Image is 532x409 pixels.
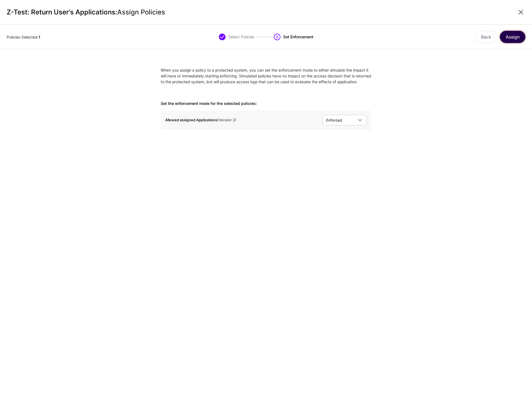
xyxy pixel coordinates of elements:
h3: Set the enforcement mode for the selected policies: [161,101,371,106]
button: Assign [500,31,525,43]
span: 2 [274,34,280,40]
span: Set Enforcement [283,34,313,40]
span: (Version 2) [217,118,236,122]
h1: Z-Test: Return User's Applications: [7,8,516,16]
button: Back [475,31,497,43]
h4: Allowed assigned Applications [165,118,316,122]
strong: 1 [39,35,40,39]
p: When you assign a policy to a protected system, you can set the enforcement mode to either simula... [161,67,371,85]
span: Enforced [326,118,342,122]
span: Select Policies [228,34,254,40]
div: Policies Selected: [7,34,136,40]
span: Assign Policies [117,8,165,16]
